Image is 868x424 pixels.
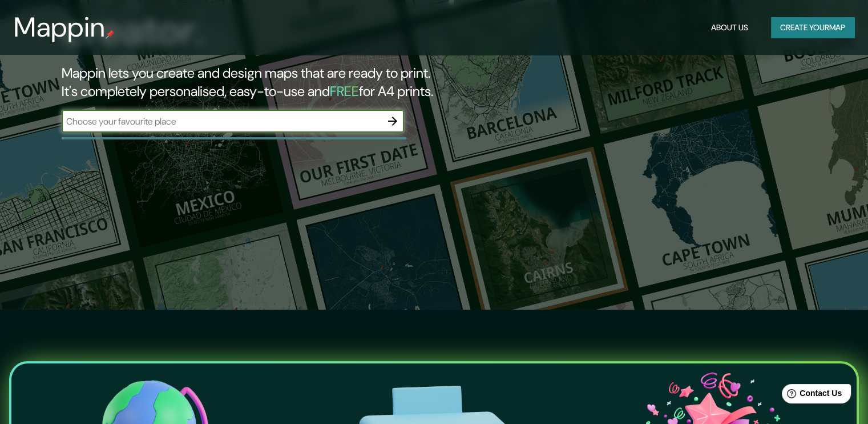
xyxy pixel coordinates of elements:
[62,64,496,101] h2: Mappin lets you create and design maps that are ready to print. It's completely personalised, eas...
[62,115,381,128] input: Choose your favourite place
[330,82,359,100] h5: FREE
[706,17,753,38] button: About Us
[766,379,855,411] iframe: Help widget launcher
[106,30,115,39] img: mappin-pin
[771,17,854,38] button: Create yourmap
[14,11,106,43] h3: Mappin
